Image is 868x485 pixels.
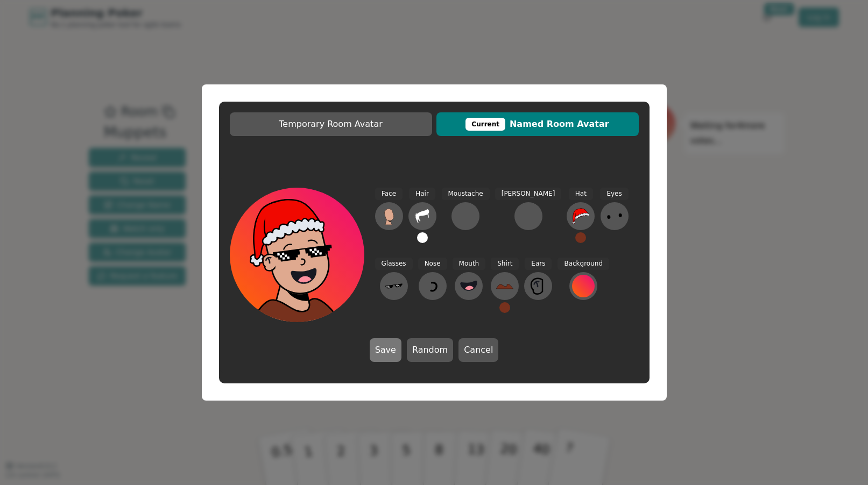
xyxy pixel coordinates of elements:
[407,338,453,362] button: Random
[375,188,403,200] span: Face
[495,188,562,200] span: [PERSON_NAME]
[569,188,593,200] span: Hat
[558,258,609,270] span: Background
[375,258,413,270] span: Glasses
[442,118,633,131] span: Named Room Avatar
[525,258,552,270] span: Ears
[442,188,490,200] span: Moustache
[235,118,427,131] span: Temporary Room Avatar
[409,188,435,200] span: Hair
[370,338,401,362] button: Save
[453,258,486,270] span: Mouth
[458,338,498,362] button: Cancel
[436,112,639,136] button: CurrentNamed Room Avatar
[418,258,447,270] span: Nose
[230,112,432,136] button: Temporary Room Avatar
[465,118,505,131] div: This avatar will be displayed in dedicated rooms
[491,258,519,270] span: Shirt
[600,188,628,200] span: Eyes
